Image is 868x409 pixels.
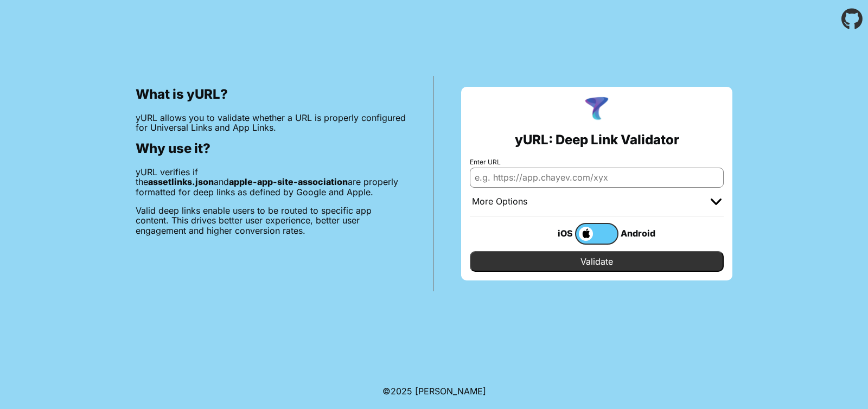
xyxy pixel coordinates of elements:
h2: Why use it? [136,141,406,156]
p: yURL verifies if the and are properly formatted for deep links as defined by Google and Apple. [136,167,406,197]
b: apple-app-site-association [229,176,348,187]
span: 2025 [391,386,412,397]
p: yURL allows you to validate whether a URL is properly configured for Universal Links and App Links. [136,113,406,133]
p: Valid deep links enable users to be routed to specific app content. This drives better user exper... [136,206,406,235]
input: Validate [470,251,724,272]
h2: What is yURL? [136,87,406,102]
b: assetlinks.json [148,176,214,187]
div: iOS [532,226,575,240]
img: chevron [711,199,722,205]
div: More Options [472,196,527,207]
input: e.g. https://app.chayev.com/xyx [470,168,724,187]
h2: yURL: Deep Link Validator [515,132,679,148]
div: Android [618,226,662,240]
a: Michael Ibragimchayev's Personal Site [415,386,486,397]
label: Enter URL [470,158,724,166]
img: yURL Logo [583,95,611,124]
footer: © [382,373,486,409]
